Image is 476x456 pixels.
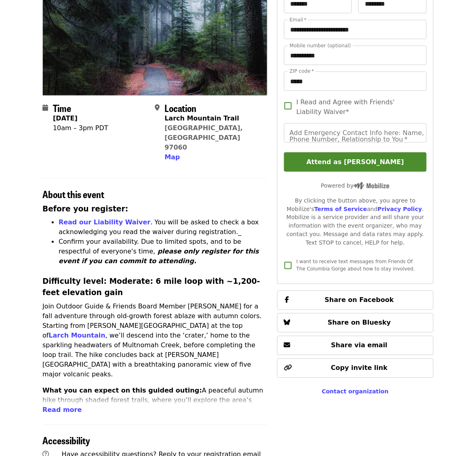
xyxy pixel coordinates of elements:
[297,259,415,272] span: I want to receive text messages from Friends Of The Columbia Gorge about how to stay involved.
[48,332,105,340] a: Larch Mountain
[284,152,427,172] button: Attend as [PERSON_NAME]
[42,405,82,415] button: Read more
[42,276,267,299] h3: Difficulty level: Moderate: 6 mile loop with ~1,200-feet elevation gain
[59,219,150,226] a: Read our Liability Waiver
[42,433,90,448] span: Accessibility
[331,342,388,349] span: Share via email
[284,72,427,91] input: ZIP code
[42,104,48,112] i: calendar icon
[331,364,388,372] span: Copy invite link
[290,69,314,74] label: ZIP code
[53,101,71,115] span: Time
[164,101,196,115] span: Location
[164,153,180,161] span: Map
[42,302,267,380] p: Join Outdoor Guide & Friends Board Member [PERSON_NAME] for a fall adventure through old-growth f...
[284,196,427,247] div: By clicking the button above, you agree to Mobilize's and . Mobilize is a service provider and wi...
[277,313,434,333] button: Share on Bluesky
[59,248,259,265] em: please only register for this event if you can commit to attending.
[53,123,108,133] div: 10am – 3pm PDT
[164,114,239,122] strong: Larch Mountain Trail
[42,387,202,395] strong: What you can expect on this guided outing:
[314,206,367,212] a: Terms of Service
[59,237,267,266] p: Confirm your availability. Due to limited spots, and to be respectful of everyone's time,
[42,187,104,201] span: About this event
[284,20,427,39] input: Email
[354,182,390,190] img: Powered by Mobilize
[155,104,160,112] i: map-marker-alt icon
[277,291,434,310] button: Share on Facebook
[164,152,180,162] button: Map
[42,406,82,414] span: Read more
[284,46,427,65] input: Mobile number (optional)
[297,97,420,117] span: I Read and Agree with Friends' Liability Waiver*
[277,359,434,378] button: Copy invite link
[277,336,434,355] button: Share via email
[164,124,243,151] a: [GEOGRAPHIC_DATA], [GEOGRAPHIC_DATA] 97060
[284,123,427,143] input: Add Emergency Contact Info here: Name, Phone Number, Relationship to You
[59,218,267,237] p: . You will be asked to check a box acknowledging you read the waiver during registration._
[42,386,267,415] p: A peaceful autumn hike through shaded forest trails, where you’ll explore the area’s geology and ...
[322,388,389,395] a: Contact organization
[290,43,351,48] label: Mobile number (optional)
[328,319,391,327] span: Share on Bluesky
[290,17,307,22] label: Email
[378,206,422,212] a: Privacy Policy
[321,182,390,189] span: Powered by
[53,114,78,122] strong: [DATE]
[42,203,267,215] h3: Before you register:
[325,296,394,304] span: Share on Facebook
